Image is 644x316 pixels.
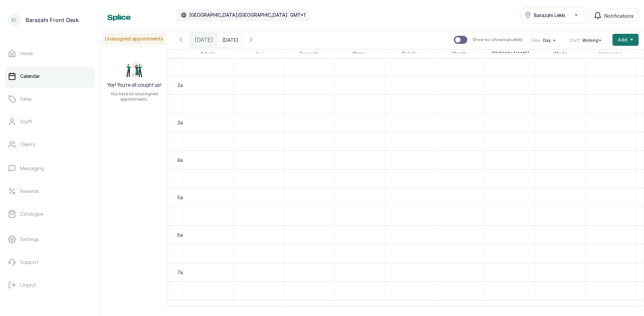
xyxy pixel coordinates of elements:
[105,91,164,102] p: You have no unassigned appointments.
[20,165,44,172] p: Messaging
[290,12,305,18] p: GMT+1
[5,230,95,249] a: Settings
[176,194,188,201] div: 5am
[189,12,287,18] p: [GEOGRAPHIC_DATA]/[GEOGRAPHIC_DATA]
[199,49,217,58] span: Adeola
[176,231,188,238] div: 6am
[5,112,95,131] a: Staff
[531,38,540,43] span: View
[598,49,624,58] span: Happiness
[20,211,43,217] p: Catalogue
[618,36,627,43] span: Add
[20,188,39,195] p: Rewards
[5,90,95,108] a: Sales
[5,182,95,201] a: Rewards
[531,38,558,43] button: ViewDay
[570,38,580,43] span: Staff
[20,259,39,266] p: Support
[5,44,95,63] a: Home
[20,96,32,102] p: Sales
[5,253,95,272] a: Support
[20,73,40,80] p: Calendar
[5,205,95,223] a: Catalogue
[490,49,531,58] span: [PERSON_NAME]
[176,119,188,126] div: 3am
[195,36,213,44] span: [DATE]
[553,49,568,58] span: Made
[20,236,39,243] p: Settings
[590,8,637,23] button: Notifications
[20,282,36,288] p: Logout
[176,82,188,89] div: 2am
[5,276,95,294] button: Logout
[298,49,320,58] span: Ayomide
[190,32,218,47] div: [DATE]
[534,12,565,19] span: Barazahi Lekki
[473,37,523,42] p: Show no-show/cancelled
[520,7,587,23] button: Barazahi Lekki
[401,49,418,58] span: Bukola
[25,16,79,24] p: Barazahi Front Desk
[543,38,551,43] span: Day
[107,82,161,89] h2: Yay! You’re all caught up!
[5,67,95,86] a: Calendar
[612,34,639,46] button: Add
[351,49,368,58] span: Wizzy
[5,135,95,154] a: Clients
[253,49,264,58] span: Joy
[5,159,95,178] a: Messaging
[582,38,598,43] span: Working
[11,17,17,23] p: BF
[176,269,188,276] div: 7am
[604,12,634,19] span: Notifications
[570,38,604,43] button: StaffWorking
[176,156,188,164] div: 4am
[20,118,32,125] p: Staff
[102,33,166,45] p: Unassigned appointments
[450,49,469,58] span: Charity
[20,50,33,57] p: Home
[20,141,35,148] p: Clients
